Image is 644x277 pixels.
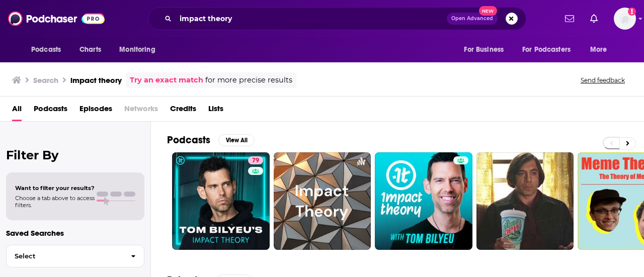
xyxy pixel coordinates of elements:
[614,8,636,30] img: User Profile
[148,7,526,30] div: Search podcasts, credits, & more...
[124,101,158,121] span: Networks
[15,184,95,192] span: Want to filter your results?
[70,75,122,85] h3: impact theory
[628,8,636,16] svg: Add a profile image
[15,195,95,209] span: Choose a tab above to access filters.
[479,6,497,16] span: New
[33,75,58,85] h3: Search
[12,101,22,121] a: All
[6,228,144,238] p: Saved Searches
[522,43,571,57] span: For Podcasters
[516,40,585,59] button: open menu
[218,134,255,146] button: View All
[73,40,107,59] a: Charts
[6,148,144,162] h2: Filter By
[457,40,516,59] button: open menu
[167,134,210,146] h2: Podcasts
[590,43,607,57] span: More
[252,156,259,166] span: 79
[614,8,636,30] button: Show profile menu
[6,245,144,267] button: Select
[34,101,67,121] a: Podcasts
[578,76,628,84] button: Send feedback
[176,11,447,27] input: Search podcasts, credits, & more...
[451,16,493,21] span: Open Advanced
[130,74,203,86] a: Try an exact match
[79,101,112,121] a: Episodes
[24,40,74,59] button: open menu
[170,101,196,121] a: Credits
[112,40,168,59] button: open menu
[614,8,636,30] span: Logged in as hannah.bishop
[119,43,155,57] span: Monitoring
[172,152,270,250] a: 79
[586,10,602,27] a: Show notifications dropdown
[31,43,61,57] span: Podcasts
[464,43,504,57] span: For Business
[583,40,620,59] button: open menu
[208,101,223,121] a: Lists
[248,156,263,164] a: 79
[205,74,292,86] span: for more precise results
[8,9,105,28] img: Podchaser - Follow, Share and Rate Podcasts
[447,13,498,25] button: Open AdvancedNew
[79,43,101,57] span: Charts
[7,253,123,259] span: Select
[561,10,578,27] a: Show notifications dropdown
[167,134,255,146] a: PodcastsView All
